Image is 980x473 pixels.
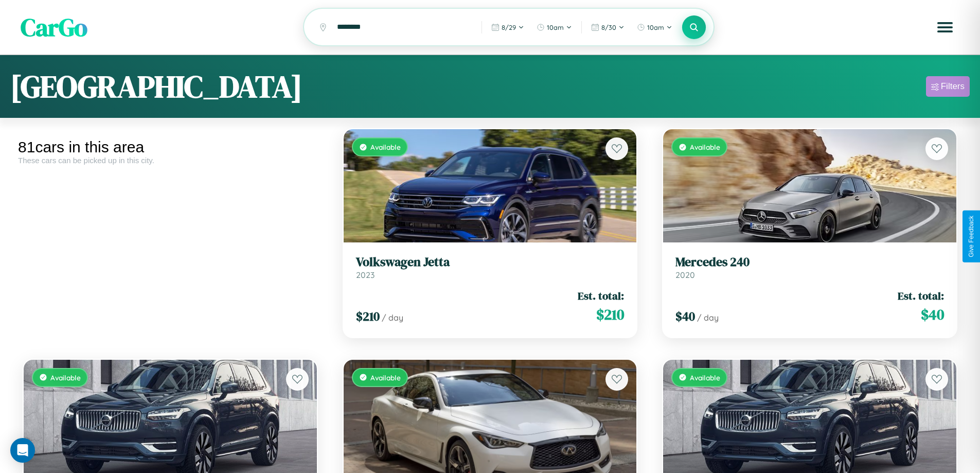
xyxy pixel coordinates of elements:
span: / day [382,312,403,323]
span: Available [50,373,81,382]
button: Open menu [931,13,959,42]
button: Filters [926,76,970,97]
span: Available [370,143,401,151]
button: 8/30 [586,19,630,36]
h3: Volkswagen Jetta [356,255,625,270]
span: 10am [647,23,664,31]
span: Available [690,143,720,151]
button: 8/29 [486,19,529,36]
span: 2023 [356,270,375,280]
span: Est. total: [578,288,624,303]
span: 2020 [675,270,695,280]
span: 8 / 29 [502,23,516,31]
span: 8 / 30 [601,23,616,31]
a: Volkswagen Jetta2023 [356,255,625,280]
span: / day [697,312,719,323]
span: Available [370,373,401,382]
span: CarGo [21,10,87,44]
span: Est. total: [898,288,944,303]
button: 10am [632,19,678,36]
span: Available [690,373,720,382]
div: These cars can be picked up in this city. [18,156,323,165]
span: 10am [547,23,564,31]
a: Mercedes 2402020 [675,255,944,280]
h1: [GEOGRAPHIC_DATA] [10,65,302,108]
div: Open Intercom Messenger [10,438,35,463]
div: Filters [941,81,965,92]
span: $ 40 [675,308,695,325]
span: $ 210 [356,308,380,325]
div: 81 cars in this area [18,138,323,156]
div: Give Feedback [968,216,975,257]
span: $ 210 [596,304,624,325]
span: $ 40 [921,304,944,325]
button: 10am [531,19,577,36]
h3: Mercedes 240 [675,255,944,270]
